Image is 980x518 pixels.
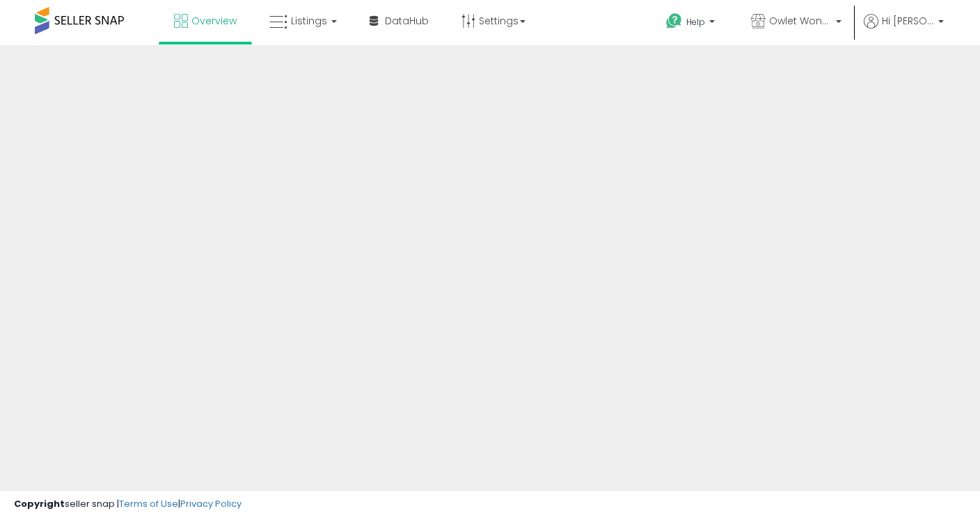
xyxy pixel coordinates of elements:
[882,14,934,28] span: Hi [PERSON_NAME]
[14,497,65,510] strong: Copyright
[655,2,729,45] a: Help
[191,14,237,28] span: Overview
[864,14,944,45] a: Hi [PERSON_NAME]
[665,13,683,30] i: Get Help
[291,14,327,28] span: Listings
[686,16,705,28] span: Help
[769,14,832,28] span: Owlet Wonders
[14,498,242,511] div: seller snap | |
[385,14,429,28] span: DataHub
[119,497,178,510] a: Terms of Use
[180,497,242,510] a: Privacy Policy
